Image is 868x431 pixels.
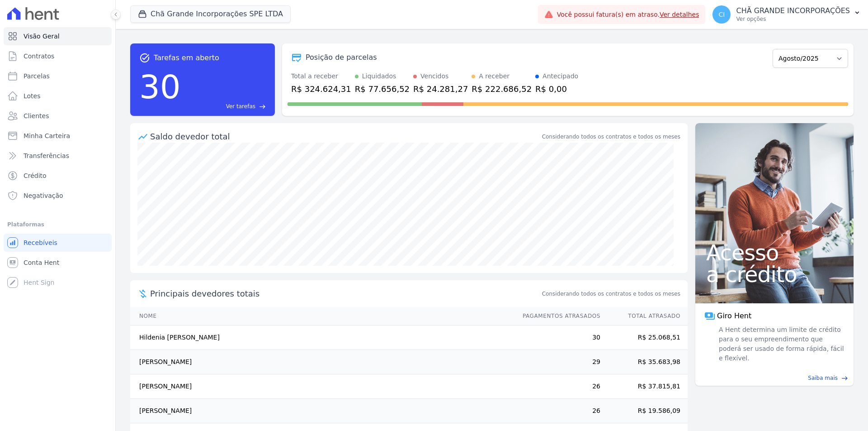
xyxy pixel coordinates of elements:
td: R$ 25.068,51 [601,326,688,350]
th: Pagamentos Atrasados [514,307,601,326]
div: R$ 77.656,52 [355,83,410,95]
span: a crédito [706,263,843,285]
td: R$ 37.815,81 [601,374,688,399]
div: Saldo devedor total [150,130,540,143]
button: CI CHÃ GRANDE INCORPORAÇÕES Ver opções [705,2,868,27]
a: Conta Hent [4,254,112,272]
div: 30 [139,63,181,110]
a: Visão Geral [4,27,112,45]
th: Total Atrasado [601,307,688,326]
span: east [259,103,266,110]
td: 26 [514,399,601,423]
a: Saiba mais east [701,374,848,382]
span: Considerando todos os contratos e todos os meses [542,290,680,298]
span: CI [719,11,725,18]
a: Minha Carteira [4,127,112,145]
span: A Hent determina um limite de crédito para o seu empreendimento que poderá ser usado de forma ráp... [717,325,844,363]
div: Vencidos [420,72,448,81]
span: Você possui fatura(s) em atraso. [557,10,699,19]
a: Clientes [4,107,112,125]
p: Ver opções [736,15,850,23]
span: Visão Geral [24,32,60,41]
a: Lotes [4,87,112,105]
span: Conta Hent [24,258,59,267]
span: Acesso [706,242,843,263]
div: Antecipado [542,72,578,81]
td: [PERSON_NAME] [130,374,514,399]
a: Ver detalhes [660,11,699,18]
a: Transferências [4,147,112,165]
td: Hildenia [PERSON_NAME] [130,326,514,350]
td: R$ 19.586,09 [601,399,688,423]
div: Plataformas [7,219,108,230]
div: A receber [479,72,509,81]
td: 29 [514,350,601,374]
span: Giro Hent [717,311,751,321]
a: Contratos [4,47,112,65]
a: Ver tarefas east [184,102,266,110]
span: Clientes [24,111,49,120]
div: R$ 324.624,31 [291,83,351,95]
span: Minha Carteira [24,131,70,140]
span: east [841,375,848,382]
span: Crédito [24,171,47,180]
div: R$ 222.686,52 [472,83,532,95]
span: Ver tarefas [226,102,255,110]
td: [PERSON_NAME] [130,350,514,374]
td: R$ 35.683,98 [601,350,688,374]
span: Tarefas em aberto [154,53,219,63]
td: [PERSON_NAME] [130,399,514,423]
a: Recebíveis [4,234,112,252]
span: Recebíveis [24,238,57,247]
div: Posição de parcelas [306,52,377,63]
span: Parcelas [24,72,50,81]
span: Saiba mais [808,374,838,382]
td: 26 [514,374,601,399]
span: Transferências [24,151,69,160]
span: Principais devedores totais [150,287,540,300]
a: Negativação [4,187,112,205]
span: task_alt [139,53,150,63]
div: Liquidados [362,72,396,81]
th: Nome [130,307,514,326]
a: Parcelas [4,67,112,85]
span: Contratos [24,52,54,61]
div: Considerando todos os contratos e todos os meses [542,133,680,141]
a: Crédito [4,167,112,185]
span: Negativação [24,191,63,200]
div: R$ 24.281,27 [413,83,468,95]
div: R$ 0,00 [535,83,578,95]
p: CHÃ GRANDE INCORPORAÇÕES [736,6,850,15]
span: Lotes [24,91,41,101]
button: Chã Grande Incorporações SPE LTDA [130,5,291,23]
td: 30 [514,326,601,350]
div: Total a receber [291,72,351,81]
